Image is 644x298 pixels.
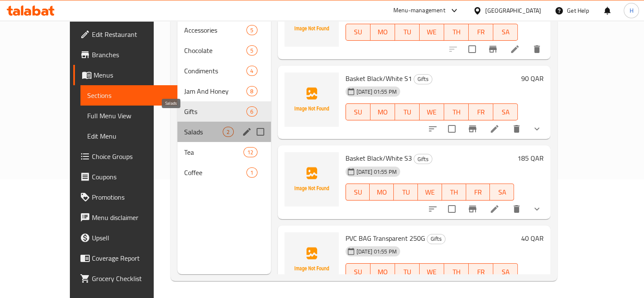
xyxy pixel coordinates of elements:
[87,131,171,141] span: Edit Menu
[184,45,246,56] span: Chocolate
[463,40,481,58] span: Select to update
[398,26,416,38] span: TU
[532,204,542,214] svg: Show Choices
[506,119,527,139] button: delete
[92,50,171,60] span: Branches
[414,154,432,164] div: Gifts
[73,146,177,167] a: Choice Groups
[73,45,177,65] a: Branches
[527,119,547,139] button: show more
[92,273,171,284] span: Grocery Checklist
[73,228,177,248] a: Upsell
[470,186,487,198] span: FR
[418,184,442,201] button: WE
[493,103,518,120] button: SA
[497,106,514,118] span: SA
[532,124,542,134] svg: Show Choices
[247,108,257,116] span: 6
[92,233,171,243] span: Upsell
[497,26,514,38] span: SA
[73,24,177,45] a: Edit Restaurant
[92,151,171,162] span: Choice Groups
[398,266,416,278] span: TU
[444,24,469,41] button: TH
[370,184,394,201] button: MO
[370,24,395,41] button: MO
[497,266,514,278] span: SA
[345,263,370,280] button: SU
[87,90,171,100] span: Sections
[395,103,420,120] button: TU
[349,266,367,278] span: SU
[489,124,500,134] a: Edit menu item
[442,184,466,201] button: TH
[472,106,490,118] span: FR
[285,232,339,287] img: PVC BAG Transparent 250G
[393,6,445,16] div: Menu-management
[184,106,246,117] span: Gifts
[490,184,514,201] button: SA
[223,127,233,137] div: items
[87,111,171,121] span: Full Menu View
[177,162,271,183] div: Coffee1
[353,88,400,96] span: [DATE] 01:55 PM
[177,122,271,142] div: Salads2edit
[506,199,527,219] button: delete
[374,106,392,118] span: MO
[345,152,412,164] span: Basket Black/White S3
[177,142,271,162] div: Tea12
[80,85,177,106] a: Sections
[423,266,441,278] span: WE
[223,128,233,136] span: 2
[184,147,243,157] span: Tea
[246,45,257,56] div: items
[527,199,547,219] button: show more
[92,192,171,202] span: Promotions
[240,125,253,138] button: edit
[345,24,370,41] button: SU
[345,232,425,245] span: PVC BAG Transparent 250G
[349,26,367,38] span: SU
[420,103,444,120] button: WE
[246,106,257,117] div: items
[472,266,490,278] span: FR
[395,24,420,41] button: TU
[92,253,171,263] span: Coverage Report
[345,72,412,85] span: Basket Black/White S1
[353,248,400,256] span: [DATE] 01:55 PM
[421,186,439,198] span: WE
[247,26,257,34] span: 5
[373,186,390,198] span: MO
[472,26,490,38] span: FR
[73,248,177,268] a: Coverage Report
[184,127,223,137] span: Salads
[243,147,257,157] div: items
[420,263,444,280] button: WE
[184,167,246,178] div: Coffee
[493,263,518,280] button: SA
[483,39,503,59] button: Branch-specific-item
[521,232,544,244] h6: 40 QAR
[398,106,416,118] span: TU
[517,152,544,164] h6: 185 QAR
[466,184,490,201] button: FR
[444,103,469,120] button: TH
[244,148,257,156] span: 12
[448,266,465,278] span: TH
[629,6,633,15] span: H
[247,169,257,177] span: 1
[427,234,445,244] span: Gifts
[493,24,518,41] button: SA
[345,103,370,120] button: SU
[247,87,257,95] span: 8
[374,266,392,278] span: MO
[184,86,246,96] span: Jam And Honey
[374,26,392,38] span: MO
[246,167,257,178] div: items
[423,199,443,219] button: sort-choices
[462,119,483,139] button: Branch-specific-item
[423,119,443,139] button: sort-choices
